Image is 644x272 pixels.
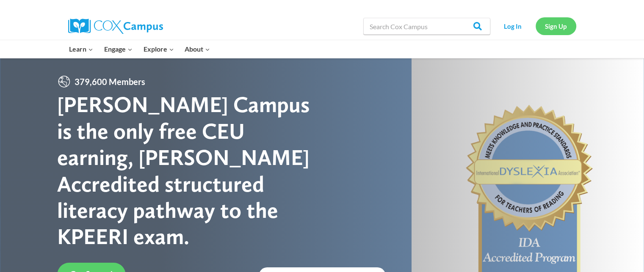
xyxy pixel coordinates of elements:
button: Child menu of About [179,40,216,58]
button: Child menu of Learn [64,40,99,58]
a: Sign Up [536,17,576,35]
nav: Primary Navigation [64,40,216,58]
span: 379,600 Members [71,75,149,88]
img: Cox Campus [68,19,163,34]
input: Search Cox Campus [363,18,490,35]
div: [PERSON_NAME] Campus is the only free CEU earning, [PERSON_NAME] Accredited structured literacy p... [57,91,322,250]
button: Child menu of Explore [138,40,180,58]
button: Child menu of Engage [99,40,138,58]
nav: Secondary Navigation [495,17,576,35]
a: Log In [495,17,531,35]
